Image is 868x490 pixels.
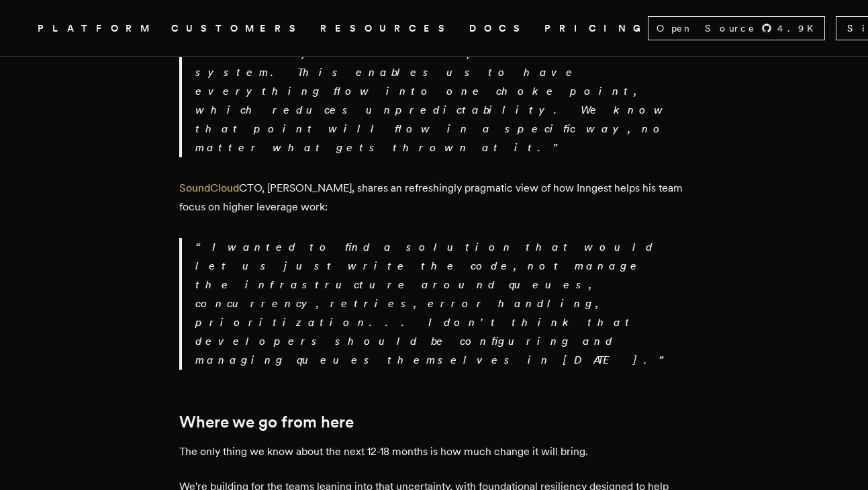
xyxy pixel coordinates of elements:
a: PRICING [544,20,648,37]
span: 4.9 K [777,22,822,35]
a: DOCS [469,20,528,37]
a: CUSTOMERS [171,20,304,37]
p: CTO, [PERSON_NAME], shares an refreshingly pragmatic view of how Inngest helps his team focus on ... [179,179,689,216]
a: SoundCloud [179,181,239,194]
button: RESOURCES [320,20,453,37]
p: I wanted to find a solution that would let us just write the code, not manage the infrastructure ... [195,238,689,370]
strong: Where we go from here [179,412,354,432]
span: Open Source [657,22,756,35]
p: The only thing we know about the next 12-18 months is how much change it will bring. [179,442,689,461]
button: PLATFORM [38,20,155,37]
